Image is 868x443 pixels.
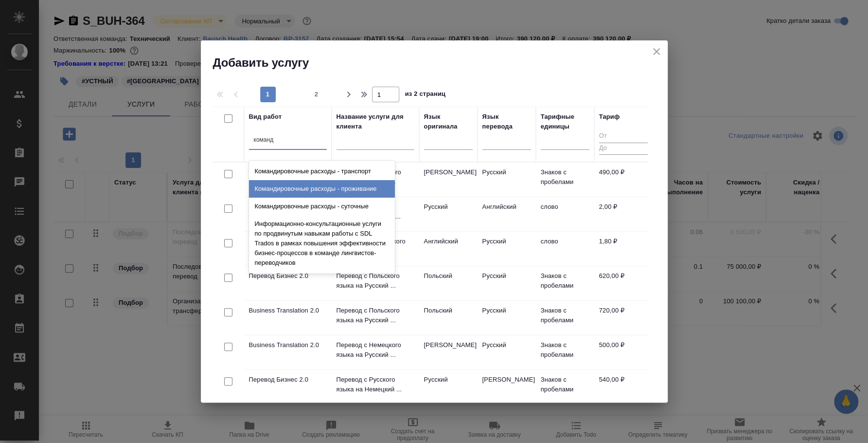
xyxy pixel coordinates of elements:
div: Название услуги для клиента [337,112,414,131]
input: До [599,143,648,155]
td: 1,80 ₽ [594,232,653,266]
div: Тариф [599,112,620,122]
td: Знаков с пробелами [536,301,594,335]
td: [PERSON_NAME] [419,335,478,369]
td: Русский [478,163,536,197]
div: Вид работ [249,112,282,122]
td: Знаков с пробелами [536,163,594,197]
p: Перевод с Русского языка на Немецкий ... [337,375,414,394]
p: Перевод Бизнес 2.0 [249,375,327,385]
td: Польский [419,266,478,300]
td: Русский [478,335,536,369]
span: из 2 страниц [405,88,446,102]
td: Знаков с пробелами [536,266,594,300]
td: Русский [478,301,536,335]
input: От [599,130,648,143]
td: слово [536,232,594,266]
td: Английский [478,197,536,231]
div: Командировочные расходы - транспорт [249,163,395,180]
td: Русский [478,266,536,300]
td: Русский [478,232,536,266]
p: Business Translation 2.0 [249,306,327,315]
td: Русский [419,370,478,404]
td: Знаков с пробелами [536,370,594,404]
div: Тарифные единицы [541,112,589,131]
td: [PERSON_NAME] [478,370,536,404]
td: [PERSON_NAME] [419,163,478,197]
td: Русский [419,197,478,231]
td: 490,00 ₽ [594,163,653,197]
p: Перевод с Польского языка на Русский ... [337,271,414,291]
td: 620,00 ₽ [594,266,653,300]
td: Английский [419,232,478,266]
td: слово [536,197,594,231]
div: Язык оригинала [424,112,473,131]
div: Язык перевода [482,112,531,131]
div: Информационно-консультационные услуги по продвинутым навыкам работы с SDL Trados в рамках повышен... [249,215,395,272]
p: Перевод Бизнес 2.0 [249,271,327,281]
td: 720,00 ₽ [594,301,653,335]
td: 2,00 ₽ [594,197,653,231]
td: Знаков с пробелами [536,335,594,369]
p: Перевод с Польского языка на Русский ... [337,306,414,325]
td: Польский [419,301,478,335]
td: 540,00 ₽ [594,370,653,404]
div: Командировочные расходы - суточные [249,198,395,215]
td: 500,00 ₽ [594,335,653,369]
p: Перевод с Немецкого языка на Русский ... [337,340,414,360]
p: Business Translation 2.0 [249,340,327,350]
button: 2 [309,87,324,102]
h2: Добавить услугу [213,55,668,71]
div: Командировочные расходы - проживание [249,180,395,198]
button: close [649,44,664,59]
span: 2 [309,90,324,99]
